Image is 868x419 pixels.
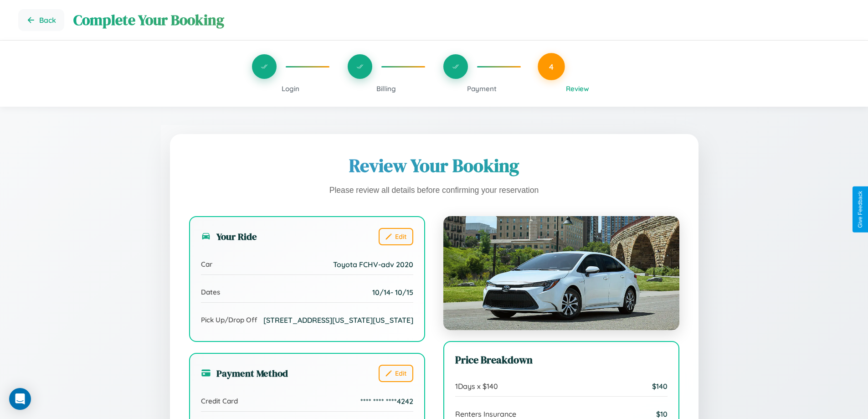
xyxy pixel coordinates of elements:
[282,84,299,93] span: Login
[18,9,64,31] button: Go back
[656,409,668,419] span: $ 10
[189,153,679,178] h1: Review Your Booking
[201,316,257,324] span: Pick Up/Drop Off
[549,62,554,72] span: 4
[73,10,850,30] h1: Complete Your Booking
[201,367,288,380] h3: Payment Method
[443,216,679,330] img: Toyota FCHV-adv
[263,316,413,325] span: [STREET_ADDRESS][US_STATE][US_STATE]
[376,84,396,93] span: Billing
[455,353,668,367] h3: Price Breakdown
[379,365,413,382] button: Edit
[201,230,257,243] h3: Your Ride
[652,382,668,391] span: $ 140
[455,409,516,419] span: Renters Insurance
[189,183,679,198] p: Please review all details before confirming your reservation
[467,84,497,93] span: Payment
[201,288,220,296] span: Dates
[9,388,31,410] div: Open Intercom Messenger
[566,84,589,93] span: Review
[333,260,413,269] span: Toyota FCHV-adv 2020
[201,260,212,269] span: Car
[379,228,413,245] button: Edit
[201,397,238,405] span: Credit Card
[857,191,863,228] div: Give Feedback
[455,382,498,391] span: 1 Days x $ 140
[372,288,413,297] span: 10 / 14 - 10 / 15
